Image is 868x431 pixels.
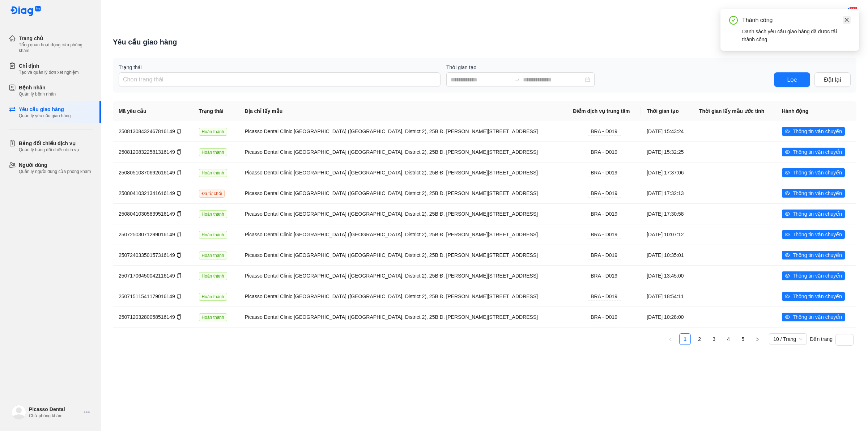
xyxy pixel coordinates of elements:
div: BRA - D019 [587,127,621,136]
li: Trang Kế [752,333,763,345]
div: Quản lý người dùng của phòng khám [19,169,91,174]
span: check-circle [729,16,738,25]
div: Picasso Dental Clinic [GEOGRAPHIC_DATA] ([GEOGRAPHIC_DATA], District 2), 25B Đ. [PERSON_NAME][STR... [245,272,561,280]
button: eyeThông tin vận chuyển [782,271,845,280]
div: 25072403350157316149 [119,251,187,259]
td: [DATE] 13:45:00 [641,265,693,286]
div: Yêu cầu giao hàng [113,37,177,47]
button: Lọc [774,72,810,87]
div: Picasso Dental [29,406,81,413]
div: 25071511541179016149 [119,292,187,300]
button: eyeThông tin vận chuyển [782,148,845,156]
li: 5 [737,333,749,345]
td: [DATE] 17:30:58 [641,203,693,224]
span: eye [785,253,790,258]
div: 25080410321341616149 [119,189,187,197]
span: Thông tin vận chuyển [793,292,842,300]
div: Chủ phòng khám [29,413,81,419]
div: BRA - D019 [587,231,621,239]
span: Thông tin vận chuyển [793,169,842,177]
button: right [752,333,763,345]
div: 25081308432467816149 [119,127,187,135]
li: 3 [708,333,720,345]
span: Đặt lại [824,75,841,84]
div: Picasso Dental Clinic [GEOGRAPHIC_DATA] ([GEOGRAPHIC_DATA], District 2), 25B Đ. [PERSON_NAME][STR... [245,169,561,177]
div: Picasso Dental Clinic [GEOGRAPHIC_DATA] ([GEOGRAPHIC_DATA], District 2), 25B Đ. [PERSON_NAME][STR... [245,292,561,300]
div: BRA - D019 [587,313,621,321]
button: eyeThông tin vận chuyển [782,251,845,259]
button: eyeThông tin vận chuyển [782,189,845,198]
button: left [665,333,676,345]
li: Trang Trước [665,333,676,345]
button: eyeThông tin vận chuyển [782,210,845,218]
span: Thông tin vận chuyển [793,272,842,280]
td: [DATE] 15:43:24 [641,121,693,141]
div: Trang chủ [19,35,93,42]
span: copy [176,191,182,196]
div: Picasso Dental Clinic [GEOGRAPHIC_DATA] ([GEOGRAPHIC_DATA], District 2), 25B Đ. [PERSON_NAME][STR... [245,127,561,135]
span: 10 / Trang [773,334,803,345]
div: BRA - D019 [587,210,621,218]
span: eye [785,170,790,175]
div: 25080410305839516149 [119,210,187,218]
div: Picasso Dental Clinic [GEOGRAPHIC_DATA] ([GEOGRAPHIC_DATA], District 2), 25B Đ. [PERSON_NAME][STR... [245,189,561,197]
div: Quản lý bảng đối chiếu dịch vụ [19,147,79,153]
div: 25080510370692616149 [119,169,187,177]
div: BRA - D019 [587,189,621,198]
td: [DATE] 17:32:13 [641,183,693,203]
span: Thông tin vận chuyển [793,127,842,135]
div: Đến trang [810,333,856,345]
span: swap-right [514,77,520,83]
span: copy [176,294,182,299]
div: Bảng đối chiếu dịch vụ [19,140,79,147]
span: Hoàn thành [199,272,227,280]
th: Hành động [776,101,856,121]
span: Hoàn thành [199,231,227,239]
button: Đặt lại [814,72,851,87]
div: BRA - D019 [587,292,621,301]
div: Thành công [742,16,851,25]
button: eyeThông tin vận chuyển [782,127,845,136]
label: Trạng thái [119,64,441,71]
th: Địa chỉ lấy mẫu [239,101,567,121]
span: Thông tin vận chuyển [793,189,842,197]
span: eye [785,211,790,216]
button: eyeThông tin vận chuyển [782,313,845,321]
div: Tạo và quản lý đơn xét nghiệm [19,69,78,75]
div: 25071203280058516149 [119,313,187,321]
span: Hoàn thành [199,210,227,218]
div: Danh sách yêu cầu giao hàng đã được tải thành công [742,28,851,43]
span: copy [176,232,182,237]
th: Thời gian lấy mẫu ước tính [693,101,776,121]
span: Hoàn thành [199,313,227,321]
div: Chỉ định [19,62,78,69]
div: Picasso Dental Clinic [GEOGRAPHIC_DATA] ([GEOGRAPHIC_DATA], District 2), 25B Đ. [PERSON_NAME][STR... [245,313,561,321]
div: 25072503071299016149 [119,231,187,238]
div: BRA - D019 [587,169,621,177]
img: logo [10,6,41,17]
img: logo [12,405,26,419]
div: 25071706450042116149 [119,272,187,280]
span: Hoàn thành [199,252,227,259]
button: eyeThông tin vận chuyển [782,230,845,239]
span: Hoàn thành [199,128,227,136]
button: eyeThông tin vận chuyển [782,292,845,301]
span: eye [785,149,790,155]
span: copy [176,129,182,134]
span: Hoàn thành [199,148,227,156]
span: eye [785,314,790,320]
span: left [668,337,673,342]
div: Quản lý yêu cầu giao hàng [19,113,71,119]
span: 113 [849,7,858,12]
span: Thông tin vận chuyển [793,210,842,218]
span: copy [176,211,182,216]
div: Yêu cầu giao hàng [19,106,71,113]
span: close [844,17,849,22]
div: Bệnh nhân [19,84,56,91]
span: eye [785,191,790,196]
span: copy [176,149,182,155]
li: 2 [694,333,705,345]
span: right [755,337,759,342]
span: eye [785,232,790,237]
button: eyeThông tin vận chuyển [782,168,845,177]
